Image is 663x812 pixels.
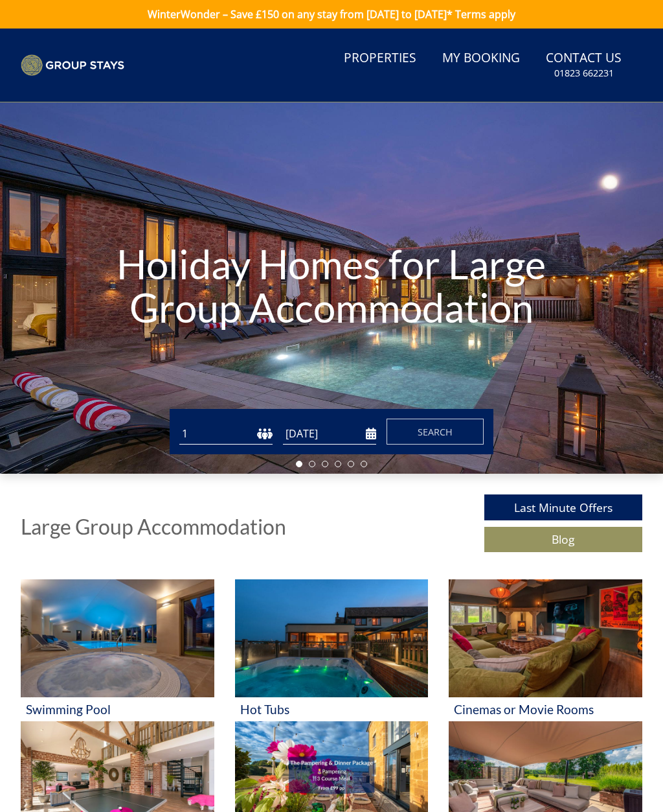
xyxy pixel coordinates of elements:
[437,44,525,73] a: My Booking
[21,579,214,697] img: 'Swimming Pool' - Large Group Accommodation Holiday Ideas
[449,579,642,697] img: 'Cinemas or Movie Rooms' - Large Group Accommodation Holiday Ideas
[554,67,614,80] small: 01823 662231
[484,527,642,552] a: Blog
[484,494,642,520] a: Last Minute Offers
[21,515,286,538] h1: Large Group Accommodation
[235,579,429,721] a: 'Hot Tubs' - Large Group Accommodation Holiday Ideas Hot Tubs
[235,579,429,697] img: 'Hot Tubs' - Large Group Accommodation Holiday Ideas
[283,423,376,445] input: Arrival Date
[339,44,421,73] a: Properties
[100,216,564,356] h1: Holiday Homes for Large Group Accommodation
[21,579,214,721] a: 'Swimming Pool' - Large Group Accommodation Holiday Ideas Swimming Pool
[454,702,637,716] h3: Cinemas or Movie Rooms
[418,426,453,438] span: Search
[21,54,124,76] img: Group Stays
[240,702,423,716] h3: Hot Tubs
[449,579,642,721] a: 'Cinemas or Movie Rooms' - Large Group Accommodation Holiday Ideas Cinemas or Movie Rooms
[541,44,627,86] a: Contact Us01823 662231
[26,702,209,716] h3: Swimming Pool
[387,419,484,445] button: Search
